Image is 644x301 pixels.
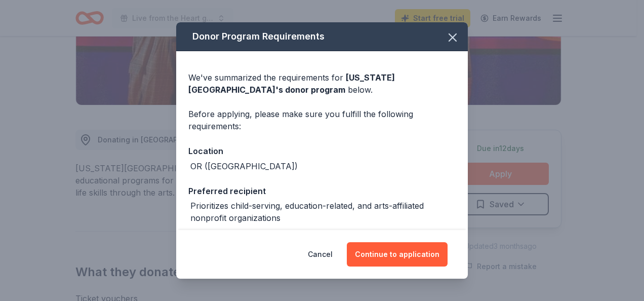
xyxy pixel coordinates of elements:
[188,71,456,96] div: We've summarized the requirements for below.
[188,108,456,132] div: Before applying, please make sure you fulfill the following requirements:
[188,184,456,198] div: Preferred recipient
[176,22,468,51] div: Donor Program Requirements
[308,242,333,267] button: Cancel
[188,144,456,158] div: Location
[190,160,298,172] div: OR ([GEOGRAPHIC_DATA])
[347,242,448,267] button: Continue to application
[190,200,456,224] div: Prioritizes child-serving, education-related, and arts-affiliated nonprofit organizations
